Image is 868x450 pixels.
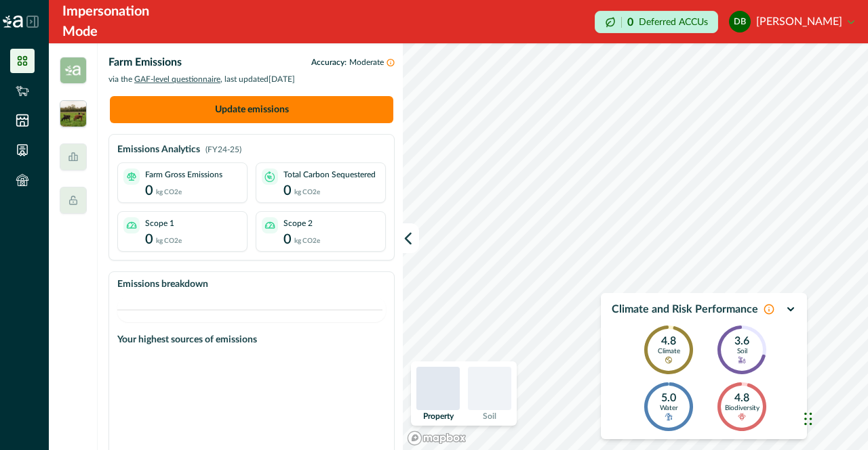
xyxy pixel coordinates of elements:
[639,17,708,27] p: Deferred ACCUs
[483,412,496,420] p: Soil
[110,96,393,123] button: Update emissions
[658,348,680,356] p: Climate
[661,336,676,348] p: 4.8
[804,399,812,439] div: Drag
[349,58,387,66] span: Moderate
[283,217,313,229] p: Scope 2
[403,43,868,450] canvas: Map
[612,301,758,317] p: Climate and Risk Performance
[117,333,257,347] p: Your highest sources of emissions
[660,405,678,413] p: Water
[205,143,241,156] p: (FY24-25)
[661,392,676,405] p: 5.0
[3,16,23,28] img: Logo
[407,430,467,446] a: Mapbox logo
[734,336,749,348] p: 3.6
[117,277,208,292] p: Emissions breakdown
[729,5,854,38] button: Dee Betts[PERSON_NAME]
[423,412,454,420] p: Property
[145,181,153,201] p: 0
[737,348,747,356] p: Soil
[108,54,182,70] p: Farm Emissions
[800,385,868,450] iframe: Chat Widget
[294,185,320,198] p: kg CO2e
[134,75,220,83] span: GAF-level questionnaire
[145,217,174,229] p: Scope 1
[283,181,292,201] p: 0
[62,1,163,42] div: Impersonation Mode
[156,185,182,198] p: kg CO2e
[283,168,376,181] p: Total Carbon Sequestered
[60,57,87,84] img: insight_carbon-39e2b7a3.png
[311,58,349,66] span: Accuracy:
[734,392,749,405] p: 4.8
[117,297,382,322] svg: Emissions Breakdown
[627,17,633,28] p: 0
[108,73,395,88] p: via the , last updated [DATE]
[283,229,292,250] p: 0
[145,229,153,250] p: 0
[725,405,759,413] p: Biodiversity
[60,100,87,127] img: insight_readygraze-175b0a17.jpg
[145,168,222,181] p: Farm Gross Emissions
[294,233,320,246] p: kg CO2e
[117,143,200,157] p: Emissions Analytics
[156,233,182,246] p: kg CO2e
